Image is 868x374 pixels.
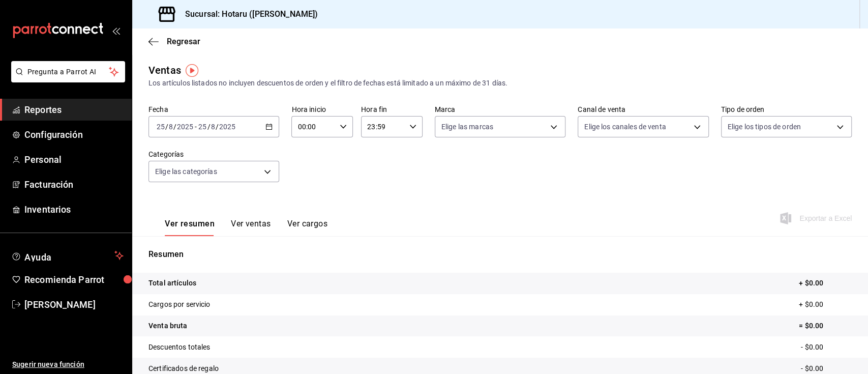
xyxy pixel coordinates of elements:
span: Reportes [24,103,124,117]
span: Regresar [167,37,200,46]
input: -- [156,123,165,131]
label: Hora inicio [291,106,353,113]
span: Pregunta a Parrot AI [27,67,109,77]
button: open_drawer_menu [112,26,120,35]
span: Elige los tipos de orden [728,122,801,132]
span: Recomienda Parrot [24,273,124,286]
input: ---- [176,123,194,131]
span: Personal [24,153,124,166]
p: Certificados de regalo [148,363,219,374]
span: Configuración [24,128,124,141]
p: + $0.00 [799,278,852,289]
p: - $0.00 [801,342,852,353]
p: Resumen [148,248,852,261]
button: Ver cargos [287,219,328,236]
img: Tooltip marker [186,64,198,77]
span: Elige las marcas [441,122,493,132]
button: Pregunta a Parrot AI [11,61,125,82]
span: / [207,123,210,131]
span: / [216,123,219,131]
span: / [165,123,168,131]
p: Total artículos [148,278,196,289]
span: Sugerir nueva función [12,359,124,370]
button: Regresar [148,37,200,46]
span: - [195,123,197,131]
p: Venta bruta [148,321,187,331]
span: Elige las categorías [155,166,217,177]
div: Ventas [148,63,181,78]
div: navigation tabs [165,219,327,236]
span: / [173,123,176,131]
a: Pregunta a Parrot AI [7,74,125,84]
span: Facturación [24,178,124,191]
span: Inventarios [24,203,124,216]
p: Descuentos totales [148,342,210,353]
p: = $0.00 [799,321,852,331]
label: Fecha [148,106,279,113]
p: + $0.00 [799,299,852,310]
span: [PERSON_NAME] [24,298,124,311]
span: Ayuda [24,249,110,262]
input: ---- [219,123,236,131]
span: Elige los canales de venta [584,122,666,132]
input: -- [211,123,216,131]
label: Canal de venta [578,106,708,113]
div: Los artículos listados no incluyen descuentos de orden y el filtro de fechas está limitado a un m... [148,78,852,89]
button: Ver ventas [231,219,271,236]
p: - $0.00 [801,363,852,374]
label: Hora fin [361,106,423,113]
p: Cargos por servicio [148,299,211,310]
label: Tipo de orden [721,106,852,113]
h3: Sucursal: Hotaru ([PERSON_NAME]) [177,8,318,20]
input: -- [198,123,207,131]
input: -- [168,123,173,131]
label: Categorías [148,151,279,158]
label: Marca [435,106,565,113]
button: Ver resumen [165,219,215,236]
